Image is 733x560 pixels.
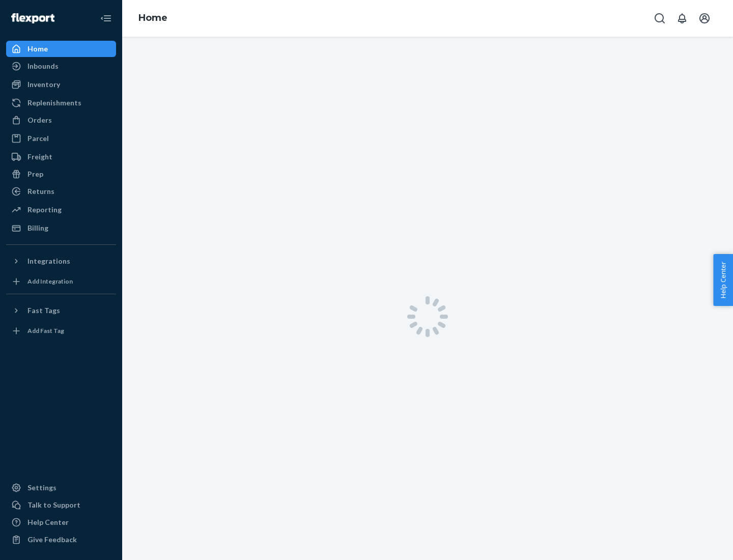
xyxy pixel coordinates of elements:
div: Orders [27,115,52,125]
a: Freight [6,149,116,165]
button: Fast Tags [6,302,116,319]
div: Inventory [27,79,60,90]
button: Open notifications [672,8,692,29]
a: Reporting [6,202,116,218]
a: Prep [6,166,116,182]
button: Help Center [713,254,733,306]
div: Give Feedback [27,535,77,545]
a: Orders [6,112,116,128]
a: Returns [6,183,116,200]
div: Integrations [27,256,70,266]
div: Home [27,44,48,54]
a: Settings [6,480,116,496]
a: Add Fast Tag [6,323,116,339]
img: Flexport logo [11,13,54,23]
div: Reporting [27,205,62,215]
button: Give Feedback [6,531,116,548]
a: Help Center [6,514,116,530]
div: Help Center [27,517,69,527]
div: Parcel [27,133,49,144]
button: Close Navigation [96,8,116,29]
div: Fast Tags [27,305,60,316]
a: Home [138,12,167,23]
a: Replenishments [6,95,116,111]
a: Inventory [6,76,116,93]
div: Billing [27,223,48,233]
div: Returns [27,186,54,197]
div: Prep [27,169,43,179]
div: Freight [27,152,52,162]
div: Settings [27,483,57,493]
button: Open Search Box [650,8,670,29]
a: Inbounds [6,58,116,74]
div: Inbounds [27,61,59,71]
ol: breadcrumbs [130,4,176,33]
a: Billing [6,220,116,236]
div: Talk to Support [27,500,80,510]
button: Talk to Support [6,497,116,513]
a: Home [6,41,116,57]
button: Open account menu [694,8,715,29]
div: Replenishments [27,98,81,108]
div: Add Fast Tag [27,326,64,335]
div: Add Integration [27,277,73,286]
a: Add Integration [6,273,116,290]
button: Integrations [6,253,116,269]
a: Parcel [6,130,116,147]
